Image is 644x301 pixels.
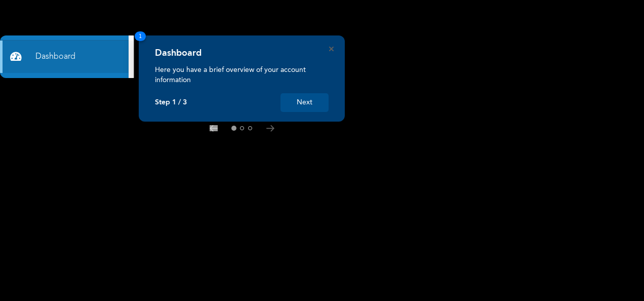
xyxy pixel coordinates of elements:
[329,47,334,51] button: Close
[280,93,329,112] button: Next
[135,31,146,41] span: 1
[155,65,329,85] p: Here you have a brief overview of your account information
[155,48,202,59] h4: Dashboard
[155,98,187,107] p: Step 1 / 3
